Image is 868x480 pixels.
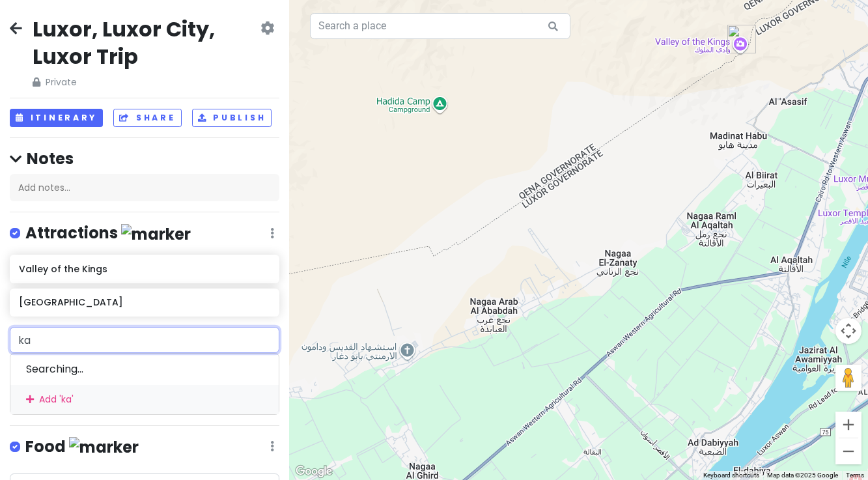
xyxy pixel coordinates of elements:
[835,365,861,391] button: Drag Pegman onto the map to open Street View
[25,223,191,244] h4: Attractions
[292,463,335,480] img: Google
[727,25,756,53] div: Valley of the Kings
[703,471,759,480] button: Keyboard shortcuts
[19,296,270,308] h6: [GEOGRAPHIC_DATA]
[835,318,861,344] button: Map camera controls
[19,263,270,275] h6: Valley of the Kings
[10,148,279,169] h4: Notes
[10,354,279,385] div: Searching...
[310,13,570,39] input: Search a place
[33,16,258,70] h2: Luxor, Luxor City, Luxor Trip
[10,174,279,201] div: Add notes...
[33,75,258,89] span: Private
[113,109,181,128] button: Share
[835,412,861,438] button: Zoom in
[25,436,139,458] h4: Food
[10,385,279,414] div: Add ' ka '
[846,472,864,479] a: Terms (opens in new tab)
[767,472,838,479] span: Map data ©2025 Google
[10,327,279,353] input: + Add place or address
[835,438,861,464] button: Zoom out
[121,224,191,244] img: marker
[292,463,335,480] a: Open this area in Google Maps (opens a new window)
[10,109,103,128] button: Itinerary
[69,437,139,457] img: marker
[192,109,272,128] button: Publish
